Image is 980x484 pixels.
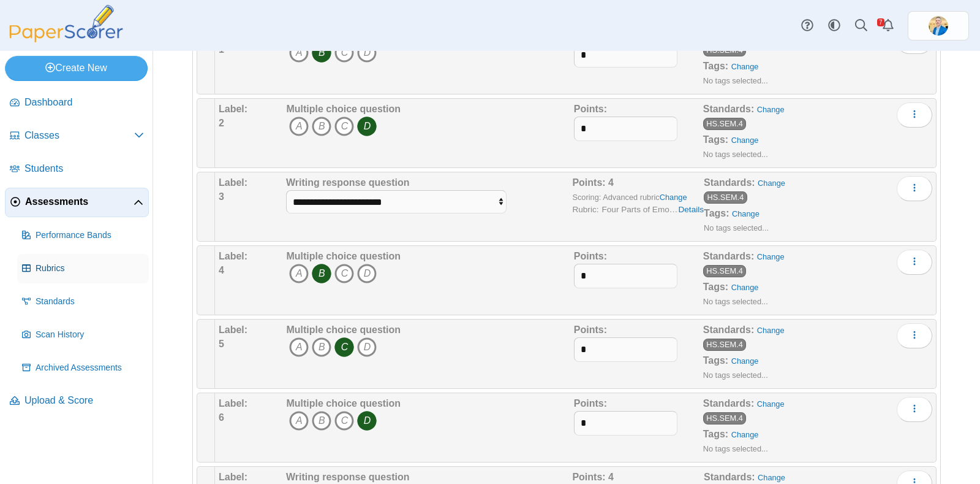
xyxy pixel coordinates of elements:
[660,193,687,202] a: Change
[572,177,605,188] b: Points:
[312,43,331,63] i: B
[703,76,768,85] small: No tags selected...
[731,356,759,366] a: Change
[286,472,410,482] b: Writing response question
[17,254,149,283] a: Rubrics
[897,176,932,201] button: More options
[5,88,149,118] a: Dashboard
[758,473,785,482] a: Change
[703,325,755,335] b: Standards:
[334,337,354,357] i: C
[5,34,127,44] a: PaperScorer
[703,265,747,277] a: HS.SEM.4
[219,472,247,482] b: Label:
[574,251,607,261] b: Points:
[357,43,377,63] i: D
[357,117,377,136] i: D
[608,472,614,482] b: 4
[334,264,354,283] i: C
[703,429,728,439] b: Tags:
[289,43,309,63] i: A
[286,325,401,335] b: Multiple choice question
[219,265,224,275] b: 4
[703,251,755,261] b: Standards:
[897,102,932,127] button: More options
[334,411,354,431] i: C
[703,134,728,145] b: Tags:
[703,104,755,114] b: Standards:
[36,329,144,341] span: Scan History
[219,251,247,261] b: Label:
[703,118,747,130] a: HS.SEM.4
[572,472,605,482] b: Points:
[897,323,932,348] button: More options
[703,371,768,380] small: No tags selected...
[219,44,224,55] b: 1
[36,296,144,308] span: Standards
[897,397,932,421] button: More options
[25,195,134,209] span: Assessments
[219,177,247,188] b: Label:
[5,5,127,42] img: PaperScorer
[289,117,309,136] i: A
[5,155,149,184] a: Students
[731,283,759,292] a: Change
[731,430,759,439] a: Change
[703,444,768,453] small: No tags selected...
[36,362,144,374] span: Archived Assessments
[758,179,785,188] a: Change
[703,282,728,292] b: Tags:
[36,229,144,242] span: Performance Bands
[286,251,401,261] b: Multiple choice question
[219,398,247,409] b: Label:
[704,223,769,232] small: No tags selected...
[17,287,149,317] a: Standards
[703,398,755,409] b: Standards:
[357,411,377,431] i: D
[17,221,149,250] a: Performance Bands
[601,204,678,215] div: Four Parts of Emotional Intelligence
[704,191,747,204] a: HS.SEM.4
[574,325,607,335] b: Points:
[24,129,134,142] span: Classes
[704,208,729,218] b: Tags:
[897,250,932,274] button: More options
[757,252,785,261] a: Change
[703,339,747,351] a: HS.SEM.4
[312,264,331,283] i: B
[757,105,785,114] a: Change
[731,136,759,145] a: Change
[219,191,224,202] b: 3
[24,96,144,109] span: Dashboard
[5,121,149,151] a: Classes
[703,355,728,366] b: Tags:
[678,204,704,215] a: Details
[574,398,607,409] b: Points:
[289,337,309,357] i: A
[357,337,377,357] i: D
[731,62,759,71] a: Change
[219,118,224,128] b: 2
[36,263,144,275] span: Rubrics
[219,412,224,423] b: 6
[574,104,607,114] b: Points:
[572,204,598,215] span: Rubric:
[703,412,747,424] a: HS.SEM.4
[289,264,309,283] i: A
[703,150,768,159] small: No tags selected...
[608,177,614,188] b: 4
[286,104,401,114] b: Multiple choice question
[704,472,755,482] b: Standards:
[703,61,728,71] b: Tags:
[24,394,144,407] span: Upload & Score
[312,411,331,431] i: B
[732,209,759,218] a: Change
[312,337,331,357] i: B
[289,411,309,431] i: A
[875,12,902,39] a: Alerts
[5,386,149,416] a: Upload & Score
[757,399,785,409] a: Change
[5,188,149,217] a: Assessments
[334,117,354,136] i: C
[312,117,331,136] i: B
